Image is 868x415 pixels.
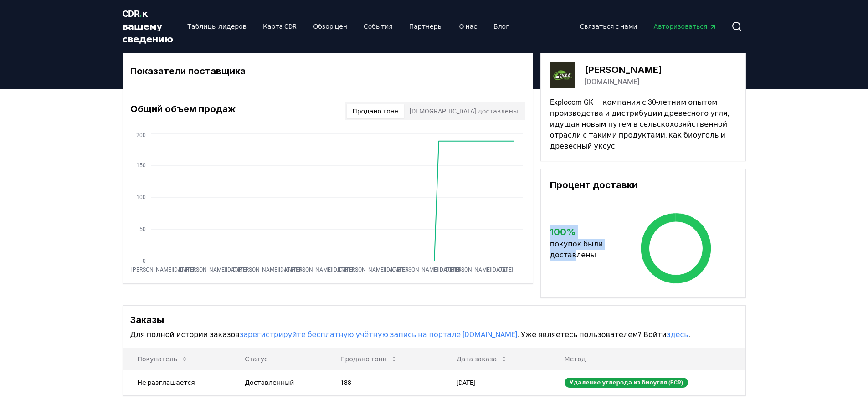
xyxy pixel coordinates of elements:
tspan: [PERSON_NAME][DATE] [396,266,454,273]
img: Логотип Gekka Biochar [550,62,575,88]
nav: Основной [573,18,724,35]
a: Карта CDR [256,18,304,35]
font: Карта CDR [263,23,297,30]
tspan: [DATE] [444,266,460,273]
font: Продано тонн [352,108,399,115]
tspan: [PERSON_NAME][DATE] [237,266,295,273]
font: 100 [550,226,566,237]
a: О нас [452,18,484,35]
tspan: [PERSON_NAME][DATE] [184,266,241,273]
font: [DEMOGRAPHIC_DATA] доставлены [410,108,518,115]
a: зарегистрируйте бесплатную учётную запись на портале [DOMAIN_NAME] [240,330,517,339]
button: Дата заказа [449,350,515,368]
tspan: 100 [136,194,146,200]
a: Таблицы лидеров [180,18,254,35]
font: Статус [245,355,268,363]
button: Продано тонн [333,350,405,368]
font: Общий объем продаж [130,103,236,114]
font: [DOMAIN_NAME] [585,77,639,86]
tspan: [DATE] [231,266,247,273]
tspan: 200 [136,132,146,138]
tspan: 150 [136,162,146,169]
tspan: [DATE] [390,266,406,273]
font: . [139,8,142,19]
font: Блог [493,23,509,30]
a: Авторизоваться [647,18,724,35]
font: CDR [123,8,140,19]
font: Связаться с нами [580,23,637,30]
nav: Основной [180,18,517,35]
tspan: 50 [139,226,146,232]
font: Партнеры [409,23,443,30]
tspan: [PERSON_NAME][DATE] [290,266,348,273]
font: [DATE] [457,379,475,386]
font: к вашему сведению [123,8,173,45]
a: События [356,18,400,35]
font: покупок были доставлены [550,240,603,259]
font: . Уже являетесь пользователем? Войти [517,330,667,339]
a: Партнеры [402,18,450,35]
tspan: [DATE] [497,266,513,273]
tspan: 0 [143,258,146,264]
font: Удаление углерода из биоугля (BCR) [570,379,683,386]
font: Таблицы лидеров [188,23,247,30]
a: CDR.к вашему сведению [123,7,173,46]
font: . [688,330,690,339]
font: Процент доставки [550,179,637,190]
font: О нас [459,23,477,30]
a: здесь [667,330,688,339]
font: Не разглашается [138,379,195,386]
font: 188 [340,379,351,386]
a: Блог [486,18,516,35]
font: Покупатель [138,355,178,363]
tspan: [PERSON_NAME][DATE] [344,266,401,273]
font: [PERSON_NAME] [585,64,662,75]
font: Для полной истории заказов [130,330,240,339]
font: Показатели поставщика [130,66,246,77]
a: Обзор цен [306,18,354,35]
font: Метод [565,355,586,363]
font: Продано тонн [340,355,387,363]
font: Авторизоваться [654,23,708,30]
font: % [566,226,576,237]
font: Обзор цен [313,23,347,30]
a: Связаться с нами [573,18,645,35]
tspan: [PERSON_NAME][DATE] [131,266,189,273]
tspan: [DATE] [178,266,194,273]
font: События [364,23,393,30]
font: Дата заказа [457,355,497,363]
tspan: [DATE] [284,266,300,273]
button: Покупатель [130,350,196,368]
font: Заказы [130,314,164,325]
font: Доставленный [245,379,294,386]
tspan: [PERSON_NAME][DATE] [450,266,507,273]
tspan: [DATE] [338,266,354,273]
a: [DOMAIN_NAME] [585,77,639,87]
font: Explocom GK — компания с 30-летним опытом производства и дистрибуции древесного угля, идущая новы... [550,98,729,150]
